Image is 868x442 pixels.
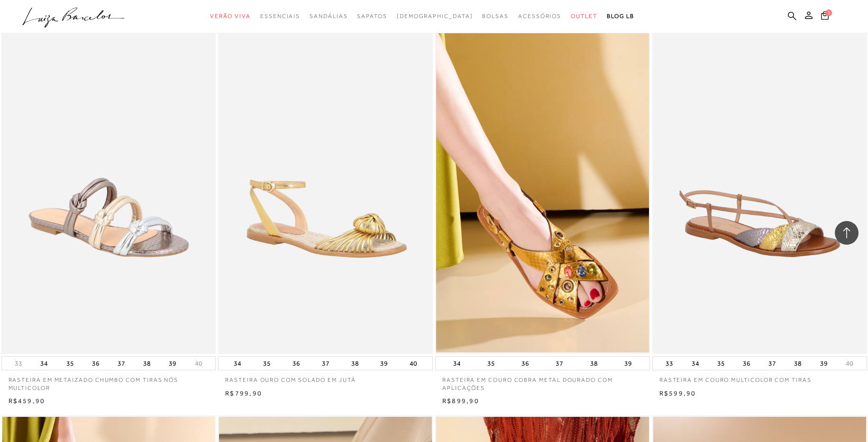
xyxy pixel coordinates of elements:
a: categoryNavScreenReaderText [518,8,561,25]
span: Sandálias [310,13,347,19]
a: categoryNavScreenReaderText [482,8,509,25]
button: 36 [519,357,532,370]
a: noSubCategoriesText [397,8,473,25]
button: 34 [231,357,244,370]
img: RASTEIRA EM METAIZADO CHUMBO COM TIRAS NÓS MULTICOLOR [2,33,215,352]
button: 34 [37,357,51,370]
button: 40 [407,357,420,370]
button: 1 [818,10,831,23]
img: RASTEIRA EM COURO MULTICOLOR COM TIRAS [653,33,866,352]
button: 38 [140,357,154,370]
a: categoryNavScreenReaderText [571,8,597,25]
button: 37 [553,357,566,370]
button: 40 [192,359,205,368]
button: 40 [843,359,856,368]
span: Bolsas [482,13,509,19]
button: 39 [817,357,831,370]
a: RASTEIRA EM METAIZADO CHUMBO COM TIRAS NÓS MULTICOLOR RASTEIRA EM METAIZADO CHUMBO COM TIRAS NÓS ... [2,33,215,352]
button: 36 [89,357,102,370]
a: RASTEIRA OURO COM SOLADO EM JUTÁ [218,370,433,384]
img: RASTEIRA OURO COM SOLADO EM JUTÁ [219,32,433,354]
button: 39 [166,357,179,370]
a: RASTEIRA EM COURO MULTICOLOR COM TIRAS [652,370,867,384]
button: 38 [587,357,601,370]
button: 36 [740,357,753,370]
button: 38 [791,357,804,370]
img: RASTEIRA EM COURO COBRA METAL DOURADO COM APLICAÇÕES [436,33,649,352]
span: R$459,90 [9,397,46,405]
button: 35 [484,357,498,370]
span: R$899,90 [442,397,479,405]
a: RASTEIRA EM METAIZADO CHUMBO COM TIRAS NÓS MULTICOLOR [1,370,216,392]
button: 39 [377,357,391,370]
button: 37 [766,357,779,370]
a: RASTEIRA EM COURO COBRA METAL DOURADO COM APLICAÇÕES RASTEIRA EM COURO COBRA METAL DOURADO COM AP... [436,33,649,352]
span: Acessórios [518,13,561,19]
button: 38 [348,357,362,370]
button: 35 [64,357,77,370]
button: 37 [319,357,332,370]
a: categoryNavScreenReaderText [310,8,347,25]
span: 1 [825,9,832,16]
a: categoryNavScreenReaderText [357,8,387,25]
a: BLOG LB [607,8,634,25]
button: 36 [290,357,303,370]
span: R$599,90 [659,389,696,397]
a: categoryNavScreenReaderText [210,8,251,25]
button: 33 [663,357,676,370]
button: 34 [689,357,702,370]
button: 33 [12,359,25,368]
span: Outlet [571,13,597,19]
span: [DEMOGRAPHIC_DATA] [397,13,473,19]
button: 34 [450,357,464,370]
a: RASTEIRA OURO COM SOLADO EM JUTÁ [219,33,432,352]
span: Sapatos [357,13,387,19]
button: 37 [115,357,128,370]
span: Essenciais [260,13,300,19]
button: 35 [714,357,728,370]
span: Verão Viva [210,13,251,19]
a: RASTEIRA EM COURO COBRA METAL DOURADO COM APLICAÇÕES [435,370,650,392]
button: 39 [621,357,635,370]
a: RASTEIRA EM COURO MULTICOLOR COM TIRAS RASTEIRA EM COURO MULTICOLOR COM TIRAS [653,33,866,352]
a: categoryNavScreenReaderText [260,8,300,25]
span: R$799,90 [225,389,262,397]
button: 35 [260,357,274,370]
span: BLOG LB [607,13,634,19]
